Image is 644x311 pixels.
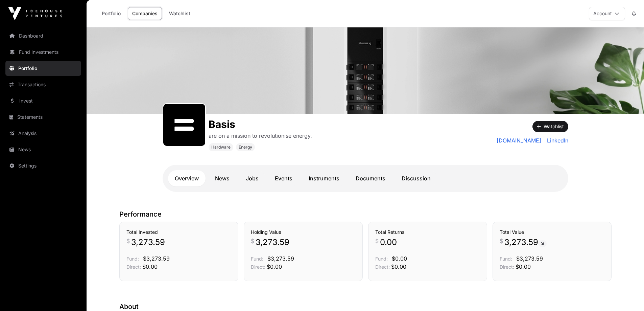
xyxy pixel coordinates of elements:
[267,263,282,270] span: $0.00
[375,237,379,245] span: $
[375,256,388,262] span: Fund:
[119,209,612,219] p: Performance
[5,142,81,157] a: News
[375,264,390,270] span: Direct:
[209,132,312,140] p: are on a mission to revolutionise energy.
[168,170,563,186] nav: Tabs
[302,170,346,186] a: Instruments
[5,61,81,76] a: Portfolio
[5,93,81,108] a: Invest
[165,7,195,20] a: Watchlist
[5,28,81,43] a: Dashboard
[143,255,170,262] span: $3,273.59
[267,255,294,262] span: $3,273.59
[497,136,541,145] a: [DOMAIN_NAME]
[208,170,236,186] a: News
[87,27,644,114] img: Basis
[504,237,547,248] span: 3,273.59
[126,256,139,262] span: Fund:
[251,256,263,262] span: Fund:
[516,263,531,270] span: $0.00
[500,229,604,236] h3: Total Value
[128,7,162,20] a: Companies
[142,263,158,270] span: $0.00
[251,264,265,270] span: Direct:
[610,279,644,311] iframe: Chat Widget
[251,237,254,245] span: $
[395,170,437,186] a: Discussion
[268,170,299,186] a: Events
[126,237,130,245] span: $
[5,45,81,60] a: Fund Investments
[380,237,397,248] span: 0.00
[126,229,231,236] h3: Total Invested
[5,110,81,125] a: Statements
[544,136,568,145] a: LinkedIn
[349,170,392,186] a: Documents
[5,126,81,141] a: Analysis
[8,7,62,20] img: Icehouse Ventures Logo
[391,263,406,270] span: $0.00
[500,256,512,262] span: Fund:
[392,255,407,262] span: $0.00
[516,255,543,262] span: $3,273.59
[166,107,202,143] img: SVGs_Basis.svg
[211,145,231,150] span: Hardware
[168,170,206,186] a: Overview
[5,158,81,173] a: Settings
[256,237,289,248] span: 3,273.59
[589,7,625,20] button: Account
[239,145,252,150] span: Energy
[209,118,312,130] h1: Basis
[500,237,503,245] span: $
[375,229,480,236] h3: Total Returns
[532,121,568,132] button: Watchlist
[500,264,514,270] span: Direct:
[5,77,81,92] a: Transactions
[251,229,356,236] h3: Holding Value
[239,170,265,186] a: Jobs
[126,264,141,270] span: Direct:
[97,7,125,20] a: Portfolio
[131,237,165,248] span: 3,273.59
